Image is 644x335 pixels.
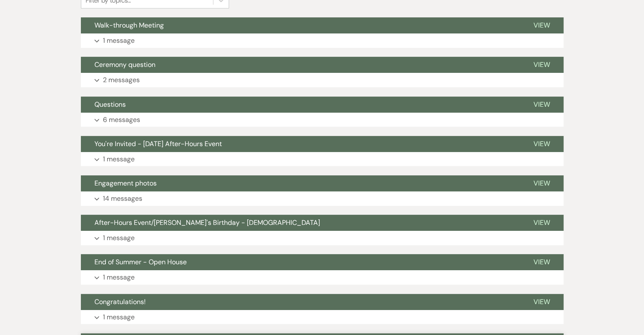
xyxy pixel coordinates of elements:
[81,97,520,113] button: Questions
[520,215,564,231] button: View
[81,33,564,48] button: 1 message
[81,175,520,191] button: Engagement photos
[81,113,564,127] button: 6 messages
[81,57,520,73] button: Ceremony question
[103,233,135,244] p: 1 message
[81,294,520,310] button: Congratulations!
[81,254,520,270] button: End of Summer - Open House
[81,270,564,285] button: 1 message
[103,114,140,125] p: 6 messages
[533,100,550,109] span: View
[94,257,187,266] span: End of Summer - Open House
[81,73,564,87] button: 2 messages
[103,154,135,165] p: 1 message
[94,297,146,306] span: Congratulations!
[94,60,155,69] span: Ceremony question
[533,21,550,30] span: View
[103,272,135,283] p: 1 message
[81,191,564,206] button: 14 messages
[103,193,142,204] p: 14 messages
[94,218,320,227] span: After-Hours Event/[PERSON_NAME]'s Birthday - [DEMOGRAPHIC_DATA]
[94,100,126,109] span: Questions
[81,136,520,152] button: You're Invited - [DATE] After-Hours Event
[94,179,157,188] span: Engagement photos
[103,312,135,323] p: 1 message
[520,17,564,33] button: View
[103,75,140,86] p: 2 messages
[533,60,550,69] span: View
[520,294,564,310] button: View
[81,310,564,324] button: 1 message
[533,218,550,227] span: View
[520,175,564,191] button: View
[533,297,550,306] span: View
[103,35,135,46] p: 1 message
[520,254,564,270] button: View
[81,152,564,166] button: 1 message
[94,139,222,148] span: You're Invited - [DATE] After-Hours Event
[520,97,564,113] button: View
[81,17,520,33] button: Walk-through Meeting
[94,21,164,30] span: Walk-through Meeting
[520,136,564,152] button: View
[533,179,550,188] span: View
[533,257,550,266] span: View
[533,139,550,148] span: View
[81,231,564,245] button: 1 message
[81,215,520,231] button: After-Hours Event/[PERSON_NAME]'s Birthday - [DEMOGRAPHIC_DATA]
[520,57,564,73] button: View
